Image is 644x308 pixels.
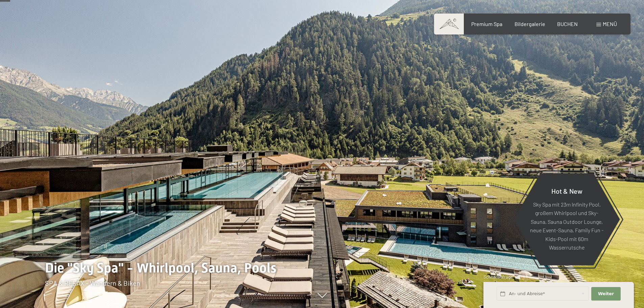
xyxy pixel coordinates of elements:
[591,287,620,301] button: Weiter
[530,200,603,252] p: Sky Spa mit 23m Infinity Pool, großem Whirlpool und Sky-Sauna, Sauna Outdoor Lounge, neue Event-S...
[483,274,513,280] span: Schnellanfrage
[513,173,620,266] a: Hot & New Sky Spa mit 23m Infinity Pool, großem Whirlpool und Sky-Sauna, Sauna Outdoor Lounge, ne...
[598,291,614,297] span: Weiter
[515,21,545,27] a: Bildergalerie
[557,21,578,27] a: BUCHEN
[551,187,582,195] span: Hot & New
[471,21,502,27] a: Premium Spa
[603,21,617,27] span: Menü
